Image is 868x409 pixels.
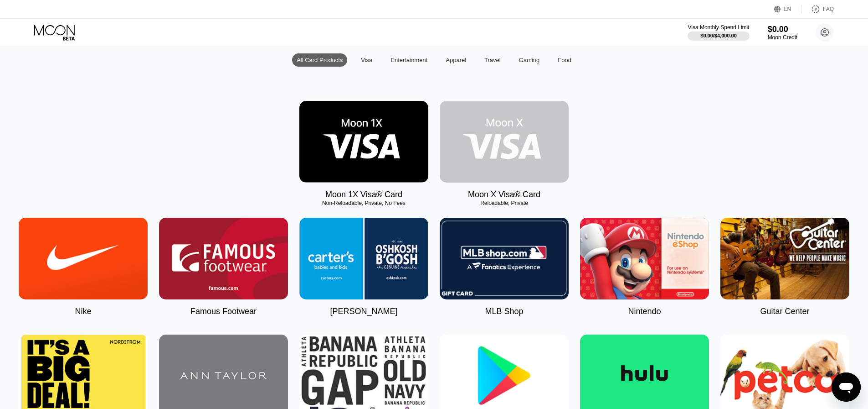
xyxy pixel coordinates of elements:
[768,25,797,34] div: $0.00
[75,307,91,316] div: Nike
[356,53,377,67] div: Visa
[519,57,540,63] div: Gaming
[325,190,402,199] div: Moon 1X Visa® Card
[297,57,343,63] div: All Card Products
[628,307,661,316] div: Nintendo
[390,57,427,63] div: Entertainment
[440,200,569,206] div: Reloadable, Private
[832,372,861,402] iframe: Button to launch messaging window
[190,307,257,316] div: Famous Footwear
[484,57,501,63] div: Travel
[558,57,571,63] div: Food
[768,34,797,41] div: Moon Credit
[774,5,802,14] div: EN
[468,190,540,199] div: Moon X Visa® Card
[514,53,544,67] div: Gaming
[299,200,428,206] div: Non-Reloadable, Private, No Fees
[700,33,737,38] div: $0.00 / $4,000.00
[485,307,523,316] div: MLB Shop
[441,53,471,67] div: Apparel
[361,57,372,63] div: Visa
[688,24,749,31] div: Visa Monthly Spend Limit
[802,5,834,14] div: FAQ
[760,307,809,316] div: Guitar Center
[386,53,432,67] div: Entertainment
[688,24,749,41] div: Visa Monthly Spend Limit$0.00/$4,000.00
[784,6,791,12] div: EN
[480,53,505,67] div: Travel
[330,307,397,316] div: [PERSON_NAME]
[292,53,347,67] div: All Card Products
[823,6,834,12] div: FAQ
[553,53,576,67] div: Food
[446,57,466,63] div: Apparel
[768,25,797,41] div: $0.00Moon Credit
